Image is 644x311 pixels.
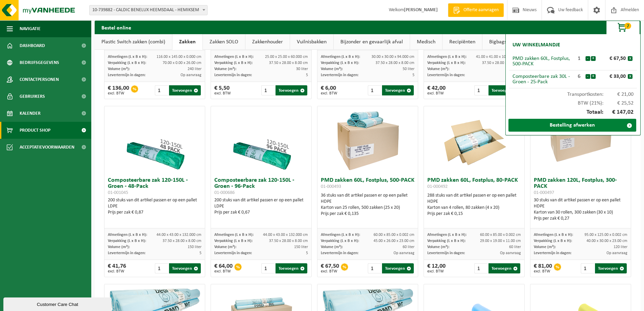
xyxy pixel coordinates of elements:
[321,184,341,189] span: 01-000493
[294,245,308,249] span: 150 liter
[547,106,615,174] img: 01-000497
[448,3,504,17] a: Offerte aanvragen
[404,7,438,13] strong: [PERSON_NAME]
[382,85,414,95] button: Toevoegen
[534,190,554,195] span: 01-000497
[427,55,467,59] span: Afmetingen (L x B x H):
[534,177,627,196] h3: PMD zakken 120L, Fostplus, 300-PACK
[512,74,573,85] div: Composteerbare zak 30L - Groen - 25-Pack
[20,20,41,37] span: Navigatie
[155,263,169,273] input: 1
[108,61,146,65] span: Verpakking (L x B x H):
[427,85,446,95] div: € 42,00
[214,190,235,195] span: 01-000686
[581,263,595,273] input: 1
[410,34,442,50] a: Medisch
[20,122,50,139] span: Product Shop
[480,239,521,243] span: 29.00 x 19.00 x 11.00 cm
[214,245,236,249] span: Volume (m³):
[393,251,414,255] span: Op aanvraag
[163,61,201,65] span: 70.00 x 0.00 x 26.00 cm
[427,177,521,191] h3: PMD zakken 60L, Fostplus, 80-PACK
[427,184,448,189] span: 01-000492
[321,55,360,59] span: Afmetingen (L x B x H):
[534,263,552,273] div: € 81,00
[199,251,201,255] span: 5
[95,34,172,50] a: Plastic Switch zakken (combi)
[368,85,382,95] input: 1
[172,34,202,50] a: Zakken
[214,269,233,273] span: excl. BTW
[591,56,596,61] button: +
[108,233,147,237] span: Afmetingen (L x B x H):
[228,106,295,174] img: 01-000686
[108,203,201,209] div: LDPE
[321,85,337,95] div: € 6,00
[603,101,634,106] span: € 25,52
[214,85,231,95] div: € 5,50
[108,177,201,196] h3: Composteerbare zak 120-150L - Groen - 48-Pack
[163,239,201,243] span: 37.50 x 28.00 x 8.00 cm
[443,34,482,50] a: Recipiënten
[108,91,129,95] span: excl. BTW
[188,67,201,71] span: 240 liter
[20,105,41,122] span: Kalender
[382,263,414,273] button: Toevoegen
[374,233,414,237] span: 60.00 x 85.00 x 0.002 cm
[321,269,339,273] span: excl. BTW
[628,74,633,79] button: x
[108,85,129,95] div: € 136,00
[108,55,147,59] span: Afmetingen (L x B x H):
[321,263,339,273] div: € 67,50
[169,263,201,273] button: Toevoegen
[427,205,521,211] div: Karton van 4 rollen, 80 zakken (4 x 20)
[512,56,573,67] div: PMD zakken 60L, Fostplus, 500-PACK
[591,74,596,79] button: +
[290,34,333,50] a: Vuilnisbakken
[20,71,59,88] span: Contactpersonen
[321,177,414,191] h3: PMD zakken 60L, Fostplus, 500-PACK
[427,251,465,255] span: Levertermijn in dagen:
[157,233,201,237] span: 44.00 x 43.00 x 132.000 cm
[334,34,410,50] a: Bijzonder en gevaarlijk afval
[321,245,343,249] span: Volume (m³):
[606,251,627,255] span: Op aanvraag
[108,67,130,71] span: Volume (m³):
[585,233,627,237] span: 95.00 x 125.00 x 0.002 cm
[214,67,236,71] span: Volume (m³):
[462,7,500,14] span: Offerte aanvragen
[169,85,201,95] button: Toevoegen
[214,91,231,95] span: excl. BTW
[534,209,627,216] div: Karton van 30 rollen, 300 zakken (30 x 10)
[306,73,308,77] span: 5
[214,55,254,59] span: Afmetingen (L x B x H):
[321,239,359,243] span: Verpakking (L x B x H):
[508,119,636,132] a: Bestelling afwerken
[265,55,308,59] span: 25.00 x 25.00 x 60.000 cm
[269,239,308,243] span: 37.50 x 28.00 x 8.00 cm
[474,85,488,95] input: 1
[603,92,634,97] span: € 21,00
[403,67,414,71] span: 50 liter
[321,67,343,71] span: Volume (m³):
[269,61,308,65] span: 37.50 x 28.00 x 8.00 cm
[306,251,308,255] span: 5
[321,193,414,217] div: 36 stuks van dit artikel passen er op een pallet
[214,233,254,237] span: Afmetingen (L x B x H):
[214,61,253,65] span: Verpakking (L x B x H):
[412,73,414,77] span: 5
[534,197,627,222] div: 30 stuks van dit artikel passen er op een pallet
[597,74,628,79] div: € 33,00
[509,88,637,97] div: Transportkosten:
[509,38,564,52] h2: Uw winkelmandje
[203,34,245,50] a: Zakken SOLO
[321,199,414,205] div: HDPE
[214,239,253,243] span: Verpakking (L x B x H):
[586,56,590,61] button: -
[108,73,145,77] span: Levertermijn in dagen:
[573,56,585,61] div: 1
[321,251,358,255] span: Levertermijn in dagen:
[427,61,466,65] span: Verpakking (L x B x H):
[480,233,521,237] span: 60.00 x 85.00 x 0.002 cm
